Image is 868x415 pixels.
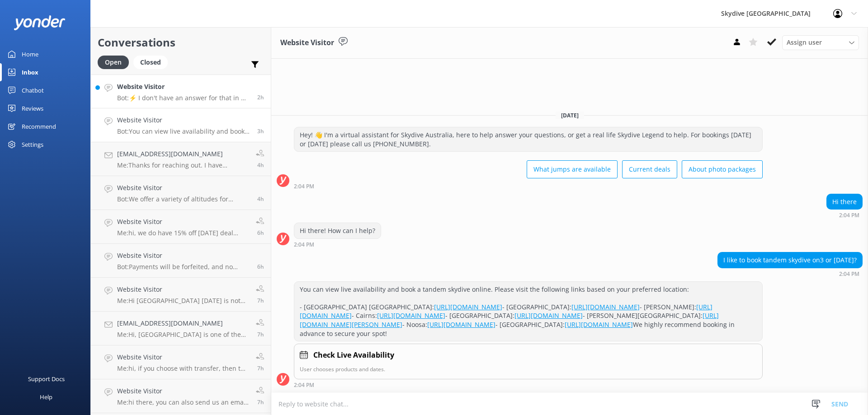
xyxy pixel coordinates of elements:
[22,99,43,117] div: Reviews
[257,297,264,304] span: Aug 28 2025 10:56am (UTC +10:00) Australia/Brisbane
[117,386,249,396] h4: Website Visitor
[22,135,43,154] div: Settings
[91,142,271,176] a: [EMAIL_ADDRESS][DOMAIN_NAME]Me:Thanks for reaching out. I have received your email and replied. P...
[117,127,250,135] p: Bot: You can view live availability and book a tandem skydive online. Please visit the following ...
[117,398,249,406] p: Me: hi there, you can also send us an email to redeem your gift voucher into a ticket, let us kno...
[91,244,271,278] a: Website VisitorBot:Payments will be forfeited, and no refunds will be given to a customer who fai...
[117,263,250,271] p: Bot: Payments will be forfeited, and no refunds will be given to a customer who fails to go throu...
[117,183,250,193] h4: Website Visitor
[257,398,264,406] span: Aug 28 2025 10:43am (UTC +10:00) Australia/Brisbane
[91,345,271,379] a: Website VisitorMe:hi, if you choose with transfer, then the time you choose will be a pick up tim...
[257,364,264,372] span: Aug 28 2025 10:44am (UTC +10:00) Australia/Brisbane
[782,35,859,50] div: Assign User
[117,297,249,305] p: Me: Hi [GEOGRAPHIC_DATA] [DATE] is not doing Skydive [DATE] due to bad weather.
[14,15,66,30] img: yonder-white-logo.png
[294,241,381,247] div: Aug 28 2025 02:04pm (UTC +10:00) Australia/Brisbane
[133,57,172,67] a: Closed
[117,318,249,328] h4: [EMAIL_ADDRESS][DOMAIN_NAME]
[133,56,168,69] div: Closed
[91,379,271,413] a: Website VisitorMe:hi there, you can also send us an email to redeem your gift voucher into a tick...
[827,194,862,210] div: Hi there
[117,352,249,362] h4: Website Visitor
[28,370,65,388] div: Support Docs
[22,117,56,135] div: Recommend
[257,263,264,270] span: Aug 28 2025 11:49am (UTC +10:00) Australia/Brisbane
[257,229,264,237] span: Aug 28 2025 11:59am (UTC +10:00) Australia/Brisbane
[117,364,249,373] p: Me: hi, if you choose with transfer, then the time you choose will be a pick up time. So just be ...
[294,184,314,189] strong: 2:04 PM
[280,37,334,49] h3: Website Visitor
[294,282,762,341] div: You can view live availability and book a tandem skydive online. Please visit the following links...
[514,311,583,320] a: [URL][DOMAIN_NAME]
[117,115,250,125] h4: Website Visitor
[98,34,264,51] h2: Conversations
[294,242,314,247] strong: 2:04 PM
[117,94,250,102] p: Bot: ⚡ I don't have an answer for that in my knowledge base. Please try and rephrase your questio...
[257,331,264,338] span: Aug 28 2025 10:45am (UTC +10:00) Australia/Brisbane
[91,312,271,345] a: [EMAIL_ADDRESS][DOMAIN_NAME]Me:Hi, [GEOGRAPHIC_DATA] is one of the pick up location in [GEOGRAPHI...
[22,45,38,63] div: Home
[377,311,445,320] a: [URL][DOMAIN_NAME]
[622,160,677,178] button: Current deals
[427,320,495,329] a: [URL][DOMAIN_NAME]
[257,195,264,203] span: Aug 28 2025 01:04pm (UTC +10:00) Australia/Brisbane
[434,303,502,311] a: [URL][DOMAIN_NAME]
[91,176,271,210] a: Website VisitorBot:We offer a variety of altitudes for skydiving, with all dropzones providing ju...
[294,382,314,388] strong: 2:04 PM
[556,112,584,119] span: [DATE]
[257,161,264,169] span: Aug 28 2025 01:48pm (UTC +10:00) Australia/Brisbane
[839,271,859,277] strong: 2:04 PM
[294,382,763,388] div: Aug 28 2025 02:04pm (UTC +10:00) Australia/Brisbane
[91,108,271,142] a: Website VisitorBot:You can view live availability and book a tandem skydive online. Please visit ...
[22,81,44,99] div: Chatbot
[839,213,859,218] strong: 2:04 PM
[313,350,394,361] h4: Check Live Availability
[91,75,271,108] a: Website VisitorBot:⚡ I don't have an answer for that in my knowledge base. Please try and rephras...
[294,183,763,189] div: Aug 28 2025 02:04pm (UTC +10:00) Australia/Brisbane
[117,251,250,261] h4: Website Visitor
[117,284,249,294] h4: Website Visitor
[718,252,862,268] div: I like to book tandem skydive on3 or [DATE]?
[565,320,633,329] a: [URL][DOMAIN_NAME]
[787,37,822,47] span: Assign user
[91,278,271,312] a: Website VisitorMe:Hi [GEOGRAPHIC_DATA] [DATE] is not doing Skydive [DATE] due to bad weather.7h
[117,331,249,339] p: Me: Hi, [GEOGRAPHIC_DATA] is one of the pick up location in [GEOGRAPHIC_DATA] area, we do offer f...
[717,270,863,277] div: Aug 28 2025 02:04pm (UTC +10:00) Australia/Brisbane
[117,217,249,227] h4: Website Visitor
[117,82,250,92] h4: Website Visitor
[257,127,264,135] span: Aug 28 2025 02:04pm (UTC +10:00) Australia/Brisbane
[300,303,712,320] a: [URL][DOMAIN_NAME]
[117,229,249,237] p: Me: hi, we do have 15% off [DATE] deal currently for gift [PERSON_NAME] purchased before [DATE] T...
[117,161,249,169] p: Me: Thanks for reaching out. I have received your email and replied. Please check!
[117,195,250,203] p: Bot: We offer a variety of altitudes for skydiving, with all dropzones providing jumps up to 15,0...
[257,93,264,101] span: Aug 28 2025 03:59pm (UTC +10:00) Australia/Brisbane
[294,127,762,151] div: Hey! 👋 I'm a virtual assistant for Skydive Australia, here to help answer your questions, or get ...
[826,212,863,218] div: Aug 28 2025 02:04pm (UTC +10:00) Australia/Brisbane
[682,160,763,178] button: About photo packages
[40,388,52,406] div: Help
[571,303,640,311] a: [URL][DOMAIN_NAME]
[527,160,618,178] button: What jumps are available
[117,149,249,159] h4: [EMAIL_ADDRESS][DOMAIN_NAME]
[98,56,129,69] div: Open
[300,311,719,329] a: [URL][DOMAIN_NAME][PERSON_NAME]
[22,63,38,81] div: Inbox
[300,365,757,373] p: User chooses products and dates.
[294,223,381,238] div: Hi there! How can I help?
[98,57,133,67] a: Open
[91,210,271,244] a: Website VisitorMe:hi, we do have 15% off [DATE] deal currently for gift [PERSON_NAME] purchased b...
